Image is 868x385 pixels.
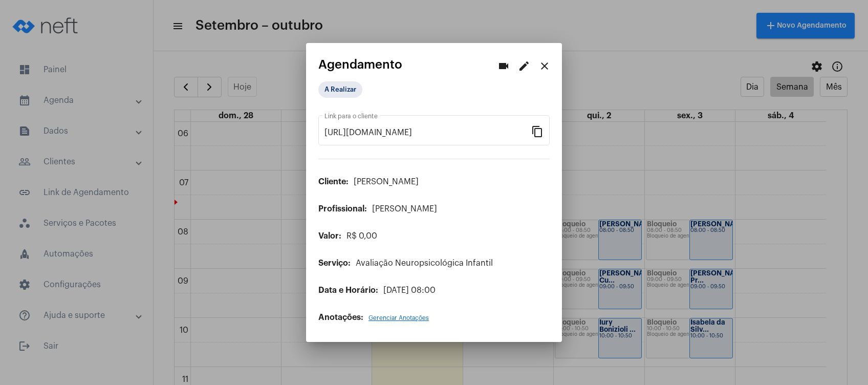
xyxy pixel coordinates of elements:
[318,205,367,213] span: Profissional:
[324,128,531,137] input: Link
[318,313,363,322] span: Anotações:
[318,58,402,71] span: Agendamento
[318,81,362,98] mat-chip: A Realizar
[368,315,429,321] span: Gerenciar Anotações
[346,232,377,240] span: R$ 0,00
[538,60,551,72] mat-icon: close
[372,205,437,213] span: [PERSON_NAME]
[518,60,530,72] mat-icon: edit
[497,60,510,72] mat-icon: videocam
[318,232,341,240] span: Valor:
[318,259,351,267] span: Serviço:
[531,125,544,137] mat-icon: content_copy
[318,286,378,294] span: Data e Horário:
[356,259,493,267] span: Avaliação Neuropsicológica Infantil
[318,178,349,186] span: Cliente:
[383,286,436,294] span: [DATE] 08:00
[354,178,419,186] span: [PERSON_NAME]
